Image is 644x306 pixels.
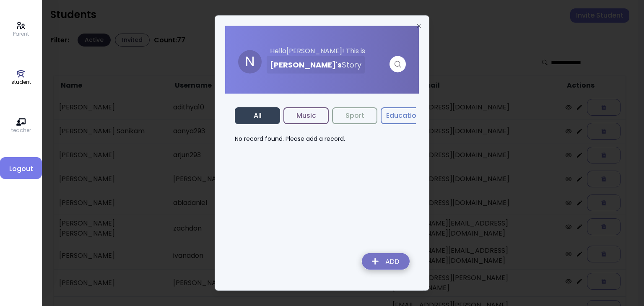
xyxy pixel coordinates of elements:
[235,135,409,143] p: No record found. Please add a record.
[270,56,361,74] h3: [PERSON_NAME] 's
[342,60,361,70] span: Story
[283,107,329,124] button: Music
[381,107,426,124] button: Education
[238,50,262,74] div: N
[355,248,416,278] img: addRecordLogo
[332,107,377,124] button: Sport
[267,46,406,56] p: Hello [PERSON_NAME] ! This is
[235,107,280,124] button: All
